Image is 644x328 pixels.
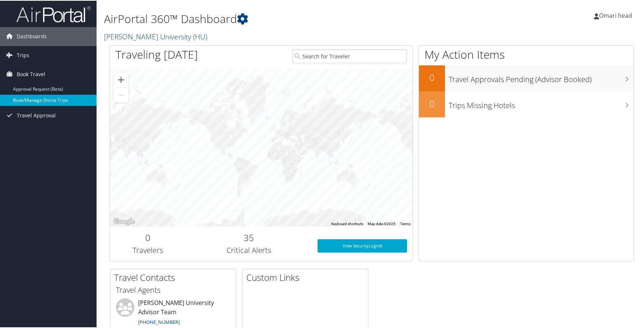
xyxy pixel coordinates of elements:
h3: Critical Alerts [191,244,306,255]
a: 0Trips Missing Hotels [419,91,634,117]
span: Trips [17,45,29,64]
span: Omari head [599,11,632,19]
a: Terms (opens in new tab) [400,221,410,225]
span: Book Travel [17,64,45,83]
input: Search for Traveler [292,49,407,62]
h2: 0 [419,97,445,109]
button: Zoom in [114,72,129,87]
button: Keyboard shortcuts [331,221,363,226]
h1: My Action Items [419,46,634,62]
h2: 35 [191,231,306,243]
span: Travel Approval [17,105,56,124]
span: Dashboards [17,26,47,45]
button: Zoom out [114,87,129,102]
h3: Trips Missing Hotels [449,96,634,110]
a: 0Travel Approvals Pending (Advisor Booked) [419,65,634,91]
img: airportal-logo.png [16,5,91,22]
h2: Travel Contacts [114,270,236,283]
a: View SecurityLogic® [318,238,407,252]
h2: 0 [419,71,445,83]
h1: Traveling [DATE] [116,46,198,62]
h3: Travelers [116,244,180,255]
h2: 0 [116,231,180,243]
a: Open this area in Google Maps (opens a new window) [112,216,136,226]
img: Google [112,216,136,226]
h1: AirPortal 360™ Dashboard [104,10,461,26]
h2: Custom Links [246,270,368,283]
a: Omari head [594,4,640,26]
li: [PERSON_NAME] University Advisor Team [112,298,234,328]
h3: Travel Approvals Pending (Advisor Booked) [449,70,634,84]
a: [PHONE_NUMBER] [138,318,180,325]
span: Map data ©2025 [368,221,396,225]
a: [PERSON_NAME] University (HU) [104,31,209,41]
h3: Travel Agents [116,284,230,295]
